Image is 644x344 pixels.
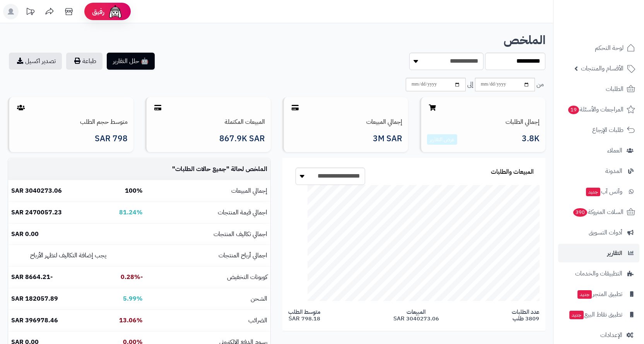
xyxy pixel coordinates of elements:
b: 0.00 SAR [11,229,39,239]
span: السلات المتروكة [572,207,624,217]
span: 867.9K SAR [219,134,265,143]
td: الملخص لحالة " " [146,159,270,180]
span: طلبات الإرجاع [592,125,624,135]
span: عدد الطلبات 3809 طلب [512,309,540,322]
span: وآتس آب [585,186,622,197]
a: إجمالي المبيعات [366,117,402,127]
span: العملاء [607,145,622,156]
h3: المبيعات والطلبات [491,169,534,176]
span: تطبيق المتجر [577,289,622,300]
span: لوحة التحكم [595,43,624,53]
td: الشحن [146,288,270,310]
span: جديد [577,290,592,299]
td: اجمالي تكاليف المنتجات [146,224,270,245]
a: المدونة [558,162,639,180]
td: الضرائب [146,310,270,331]
a: الطلبات [558,80,639,98]
span: جديد [586,188,600,196]
img: ai-face.png [108,4,123,19]
b: -8664.21 SAR [11,272,53,282]
button: 🤖 حلل التقارير [107,53,155,70]
span: الأقسام والمنتجات [581,63,624,74]
span: التطبيقات والخدمات [575,268,622,279]
b: 182057.89 SAR [11,294,58,303]
td: إجمالي المبيعات [146,180,270,202]
a: تحديثات المنصة [20,4,40,21]
a: التطبيقات والخدمات [558,264,639,283]
span: 3M SAR [373,134,402,143]
span: الإعدادات [600,330,622,341]
span: المدونة [605,166,622,176]
a: إجمالي الطلبات [506,117,540,127]
span: متوسط الطلب 798.18 SAR [288,309,320,322]
span: إلى [467,80,473,89]
b: الملخص [504,31,545,49]
b: 2470057.23 SAR [11,208,62,217]
span: التقارير [607,248,622,258]
b: -0.28% [121,272,143,282]
span: 798 SAR [95,134,128,143]
span: 390 [573,208,588,217]
a: السلات المتروكة390 [558,203,639,221]
td: اجمالي قيمة المنتجات [146,202,270,223]
span: جديد [569,311,584,319]
span: 3.8K [522,134,540,145]
span: الطلبات [606,84,624,94]
img: logo-2.png [591,15,637,32]
span: أدوات التسويق [589,227,622,238]
b: 100% [125,186,143,195]
a: المراجعات والأسئلة19 [558,100,639,119]
b: 396978.46 SAR [11,316,58,325]
a: أدوات التسويق [558,223,639,242]
td: اجمالي أرباح المنتجات [146,245,270,266]
a: وآتس آبجديد [558,182,639,201]
a: متوسط حجم الطلب [80,117,128,127]
a: العملاء [558,141,639,160]
td: كوبونات التخفيض [146,267,270,288]
a: المبيعات المكتملة [225,117,265,127]
a: تطبيق المتجرجديد [558,285,639,303]
a: طلبات الإرجاع [558,121,639,139]
b: 5.99% [123,294,143,303]
span: رفيق [92,7,104,16]
span: جميع حالات الطلبات [175,164,226,174]
a: التقارير [558,244,639,262]
small: يجب إضافة التكاليف لتظهر الأرباح [30,251,106,260]
b: 81.24% [119,208,143,217]
b: 13.06% [119,316,143,325]
b: 3040273.06 SAR [11,186,62,195]
button: طباعة [66,53,102,70]
span: المبيعات 3040273.06 SAR [393,309,439,322]
a: تصدير اكسيل [9,53,62,70]
span: 19 [568,105,579,114]
a: عرض التقارير [430,135,454,144]
span: من [536,80,544,89]
span: المراجعات والأسئلة [567,104,624,115]
span: تطبيق نقاط البيع [569,309,622,320]
a: لوحة التحكم [558,39,639,57]
a: تطبيق نقاط البيعجديد [558,305,639,324]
